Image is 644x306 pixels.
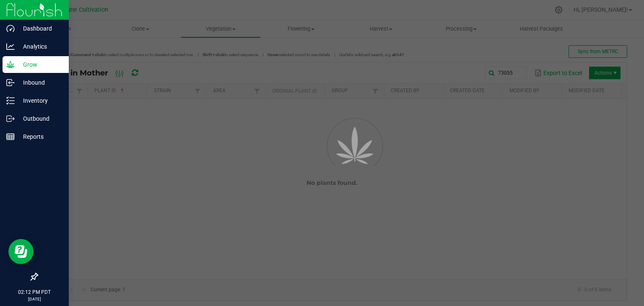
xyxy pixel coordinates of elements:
inline-svg: Inventory [6,96,15,105]
p: Grow [15,60,65,70]
inline-svg: Analytics [6,42,15,51]
iframe: Resource center [8,239,34,264]
inline-svg: Outbound [6,114,15,123]
p: Outbound [15,114,65,124]
p: [DATE] [4,296,65,302]
inline-svg: Inbound [6,78,15,87]
inline-svg: Reports [6,132,15,141]
p: 02:12 PM PDT [4,288,65,296]
inline-svg: Dashboard [6,24,15,33]
p: Inventory [15,96,65,106]
p: Inbound [15,78,65,88]
p: Dashboard [15,23,65,34]
p: Analytics [15,41,65,52]
p: Reports [15,132,65,142]
inline-svg: Grow [6,60,15,69]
